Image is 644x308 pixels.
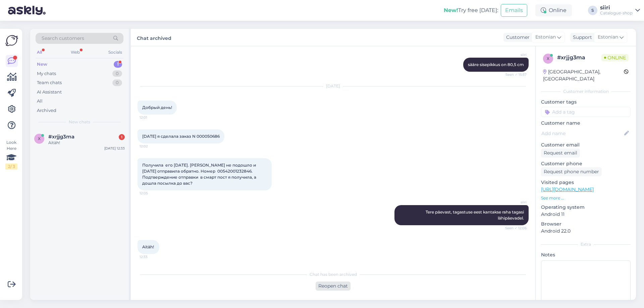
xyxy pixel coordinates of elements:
[112,79,122,86] div: 0
[541,179,631,186] p: Visited pages
[541,195,631,201] p: See more ...
[541,120,631,127] p: Customer name
[588,6,597,15] div: S
[42,35,84,42] span: Search customers
[37,89,62,96] div: AI Assistant
[541,221,631,228] p: Browser
[48,140,125,146] div: Aitäh!
[37,107,56,114] div: Archived
[541,204,631,211] p: Operating system
[37,70,56,77] div: My chats
[541,88,631,95] div: Customer information
[535,4,572,16] div: Online
[598,34,618,41] span: Estonian
[541,241,631,247] div: Extra
[426,209,525,221] span: Tere päevast, tagastuse eest kantakse raha tagasi lähipäevadel.
[541,99,631,106] p: Customer tags
[48,134,74,140] span: #xrjjg3ma
[138,83,529,89] div: [DATE]
[541,186,594,192] a: [URL][DOMAIN_NAME]
[142,163,257,186] span: Получила его [DATE]. [PERSON_NAME] не подошло и [DATE] отправила обратно. Номер 00542001232846. П...
[142,244,154,249] span: Aitäh!
[140,254,165,259] span: 12:33
[119,134,125,140] div: 1
[541,141,631,148] p: Customer email
[600,5,640,16] a: siiriCatalogue-shop
[541,251,631,258] p: Notes
[316,282,351,291] div: Reopen chat
[5,164,17,170] div: 2 / 3
[501,52,527,57] span: siiri
[501,72,527,77] span: Seen ✓ 15:57
[112,70,122,77] div: 0
[501,4,527,17] button: Emails
[600,5,633,10] div: siiri
[541,228,631,235] p: Android 22.0
[547,56,549,61] span: x
[140,191,165,196] span: 12:05
[570,34,592,41] div: Support
[501,200,527,205] span: siiri
[104,146,125,151] div: [DATE] 12:33
[541,107,631,117] input: Add a tag
[140,144,165,149] span: 12:02
[601,54,629,61] span: Online
[541,130,623,137] input: Add name
[114,61,122,68] div: 1
[37,79,62,86] div: Team chats
[38,136,41,141] span: x
[137,33,171,42] label: Chat archived
[140,115,165,120] span: 12:01
[535,34,556,41] span: Estonian
[5,139,17,170] div: Look Here
[444,6,498,14] div: Try free [DATE]:
[541,167,602,176] div: Request phone number
[444,7,458,13] b: New!
[541,211,631,218] p: Android 11
[543,68,624,82] div: [GEOGRAPHIC_DATA], [GEOGRAPHIC_DATA]
[541,160,631,167] p: Customer phone
[37,98,43,105] div: All
[541,148,580,158] div: Request email
[600,10,633,16] div: Catalogue-shop
[69,48,81,57] div: Web
[503,34,530,41] div: Customer
[142,105,172,110] span: Добрый день!
[69,119,90,125] span: New chats
[36,48,43,57] div: All
[107,48,123,57] div: Socials
[310,271,357,278] span: Chat has been archived
[5,34,18,47] img: Askly Logo
[501,226,527,231] span: Seen ✓ 12:06
[468,62,524,67] span: sääre sisepikkus on 80,5 cm
[557,54,601,62] div: # xrjjg3ma
[37,61,47,68] div: New
[142,134,220,139] span: [DATE] я сделала заказ N 000050686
